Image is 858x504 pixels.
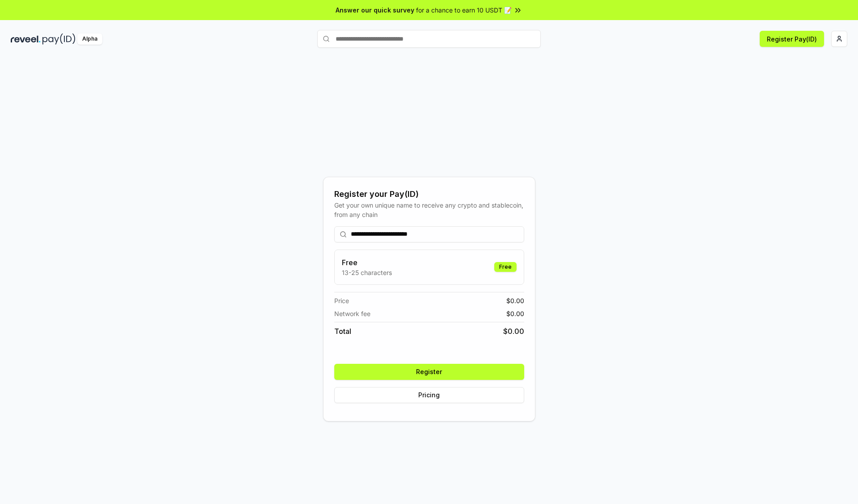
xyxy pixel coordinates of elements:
[42,33,76,45] img: pay_id
[506,296,524,305] span: $ 0.00
[77,33,102,45] div: Alpha
[334,200,524,219] div: Get your own unique name to receive any crypto and stablecoin, from any chain
[494,262,517,272] div: Free
[334,296,349,305] span: Price
[342,257,392,268] h3: Free
[334,326,351,337] span: Total
[760,31,824,47] button: Register Pay(ID)
[336,5,414,15] span: Answer our quick survey
[416,5,512,15] span: for a chance to earn 10 USDT 📝
[334,309,370,318] span: Network fee
[11,33,41,45] img: reveel_dark
[334,387,524,403] button: Pricing
[506,309,524,318] span: $ 0.00
[334,364,524,380] button: Register
[503,326,524,337] span: $ 0.00
[342,268,392,277] p: 13-25 characters
[334,188,524,200] div: Register your Pay(ID)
